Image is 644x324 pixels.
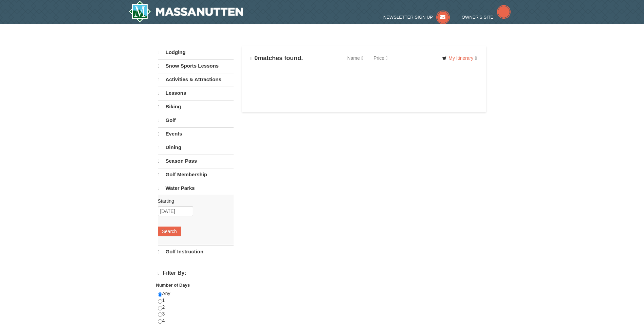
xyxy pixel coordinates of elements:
a: Water Parks [158,182,234,195]
a: Season Pass [158,155,234,167]
strong: Number of Days [156,283,190,288]
a: Lessons [158,87,234,100]
a: Activities & Attractions [158,73,234,86]
span: Newsletter Sign Up [383,15,433,20]
span: Owner's Site [462,15,494,20]
a: Name [342,51,368,65]
a: Biking [158,100,234,113]
a: My Itinerary [438,53,481,63]
a: Golf [158,114,234,127]
a: Owner's Site [462,15,511,20]
a: Lodging [158,46,234,59]
a: Snow Sports Lessons [158,59,234,72]
a: Golf Instruction [158,245,234,258]
a: Dining [158,141,234,154]
a: Price [368,51,393,65]
h4: Filter By: [158,270,234,276]
a: Newsletter Sign Up [383,15,450,20]
a: Events [158,127,234,140]
button: Search [158,227,181,236]
img: Massanutten Resort Logo [129,1,243,22]
a: Massanutten Resort [129,1,243,22]
label: Starting [158,198,228,204]
a: Golf Membership [158,168,234,181]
